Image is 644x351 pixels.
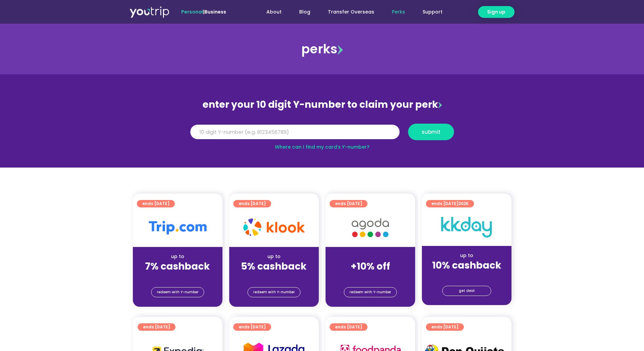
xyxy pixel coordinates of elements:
a: Perks [383,6,414,18]
a: ends [DATE] [233,323,271,331]
div: (for stays only) [331,273,410,280]
div: up to [138,253,217,260]
span: submit [422,129,440,134]
a: Business [205,8,226,15]
a: ends [DATE] [330,200,367,207]
a: ends [DATE] [233,200,271,207]
form: Y Number [190,124,454,145]
span: Sign up [487,8,505,16]
a: Support [414,6,451,18]
a: Sign up [478,6,515,18]
span: ends [DATE] [143,323,170,331]
span: Personal [181,8,203,15]
span: ends [DATE] [335,323,362,331]
strong: 5% cashback [241,260,307,273]
a: redeem with Y-number [247,287,301,297]
span: get deal [459,286,475,296]
a: Transfer Overseas [319,6,383,18]
span: ends [DATE] [142,200,169,207]
div: (for stays only) [235,273,313,280]
span: redeem with Y-number [157,287,198,297]
a: Blog [290,6,319,18]
input: 10 digit Y-number (e.g. 8123456789) [190,125,400,140]
a: redeem with Y-number [151,287,204,297]
a: ends [DATE] [426,323,464,331]
strong: 10% cashback [432,259,501,272]
nav: Menu [244,6,451,18]
span: ends [DATE] [431,323,458,331]
span: ends [DATE] [431,200,469,207]
a: ends [DATE]2025 [426,200,474,207]
span: | [181,8,226,15]
span: redeem with Y-number [350,287,391,297]
div: enter your 10 digit Y-number to claim your perk [187,96,457,114]
div: (for stays only) [138,273,217,280]
button: submit [408,124,454,140]
a: ends [DATE] [138,323,175,331]
a: ends [DATE] [330,323,367,331]
span: ends [DATE] [335,200,362,207]
div: up to [427,252,506,259]
a: get deal [442,286,491,296]
a: redeem with Y-number [344,287,397,297]
a: ends [DATE] [137,200,175,207]
span: 2025 [458,201,469,206]
div: (for stays only) [427,272,506,279]
a: About [258,6,290,18]
div: up to [235,253,313,260]
span: ends [DATE] [239,200,266,207]
span: ends [DATE] [239,323,266,331]
a: Where can I find my card’s Y-number? [275,144,369,150]
strong: 7% cashback [145,260,210,273]
span: up to [364,253,377,260]
strong: +10% off [351,260,390,273]
span: redeem with Y-number [253,287,295,297]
